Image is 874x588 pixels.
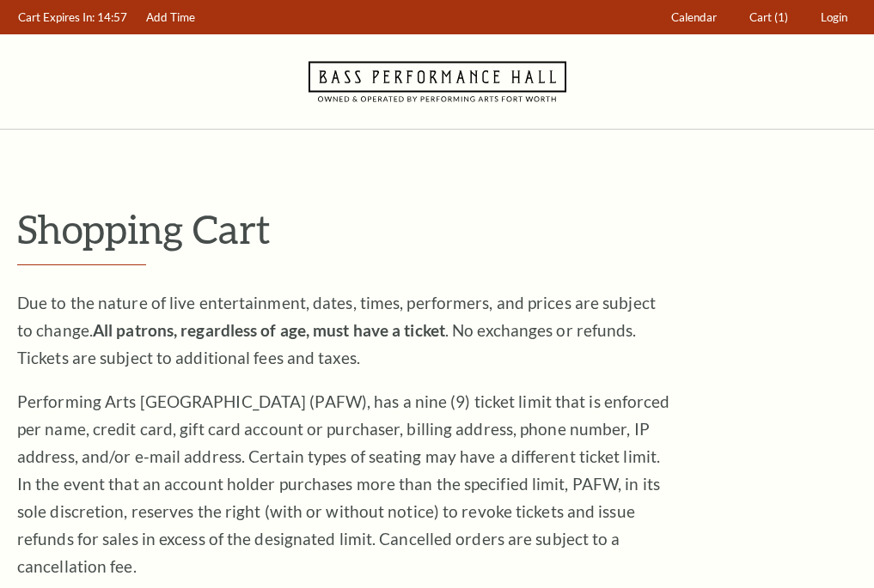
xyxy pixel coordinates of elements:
[749,10,772,24] span: Cart
[17,293,656,367] span: Due to the nature of live entertainment, dates, times, performers, and prices are subject to chan...
[821,10,847,24] span: Login
[671,10,717,24] span: Calendar
[17,207,857,251] p: Shopping Cart
[97,10,127,24] span: 14:57
[774,10,788,24] span: (1)
[742,1,797,34] a: Cart (1)
[663,1,725,34] a: Calendar
[18,10,95,24] span: Cart Expires In:
[138,1,204,34] a: Add Time
[17,388,670,580] p: Performing Arts [GEOGRAPHIC_DATA] (PAFW), has a nine (9) ticket limit that is enforced per name, ...
[93,320,445,340] strong: All patrons, regardless of age, must have a ticket
[813,1,856,34] a: Login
